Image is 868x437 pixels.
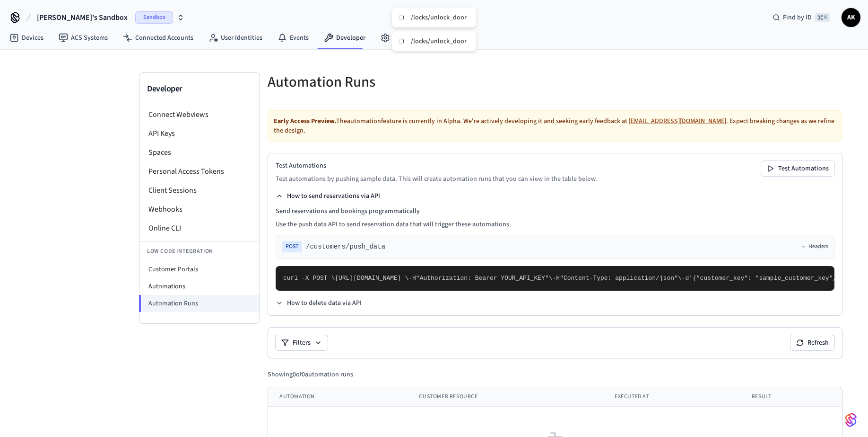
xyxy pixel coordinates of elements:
[842,8,860,27] button: AK
[282,241,302,252] span: POST
[682,275,689,282] span: -d
[276,161,597,170] h2: Test Automations
[740,387,842,407] th: Result
[306,242,385,251] span: /customers/push_data
[2,29,51,46] a: Devices
[268,387,408,407] th: Automation
[553,275,560,282] span: -H
[147,82,252,96] h3: Developer
[139,143,260,162] li: Spaces
[139,295,260,312] li: Automation Runs
[283,275,335,282] span: curl -X POST \
[815,13,830,22] span: ⌘ K
[139,241,260,261] li: Low Code Integration
[408,275,416,282] span: -H
[416,275,549,282] span: "Authorization: Bearer YOUR_API_KEY"
[316,29,373,46] a: Developer
[276,206,834,216] h4: Send reservations and bookings programmatically
[276,220,834,229] p: Use the push data API to send reservation data that will trigger these automations.
[560,275,678,282] span: "Content-Type: application/json"
[274,116,336,126] strong: Early Access Preview.
[408,387,603,407] th: Customer Resource
[115,29,201,46] a: Connected Accounts
[276,298,362,308] button: How to delete data via API
[51,29,115,46] a: ACS Systems
[268,110,842,142] div: The automation feature is currently in Alpha. We're actively developing it and seeking early feed...
[845,412,857,428] img: SeamLogoGradient.69752ec5.svg
[135,11,173,24] span: Sandbox
[270,29,316,46] a: Events
[276,191,380,201] button: How to send reservations via API
[37,12,128,23] span: [PERSON_NAME]'s Sandbox
[139,200,260,219] li: Webhooks
[373,29,424,46] a: Settings
[678,275,682,282] span: \
[549,275,553,282] span: \
[790,335,834,350] button: Refresh
[603,387,740,407] th: Executed At
[276,335,328,350] button: Filters
[842,9,859,26] span: AK
[139,261,260,278] li: Customer Portals
[268,370,353,379] div: Showing 0 of 0 automation runs
[801,243,828,250] button: Headers
[276,174,597,184] p: Test automations by pushing sample data. This will create automation runs that you can view in th...
[335,275,408,282] span: [URL][DOMAIN_NAME] \
[139,181,260,200] li: Client Sessions
[201,29,270,46] a: User Identities
[139,219,260,238] li: Online CLI
[696,275,836,282] span: "customer_key": "sample_customer_key",
[139,278,260,295] li: Automations
[139,105,260,124] li: Connect Webviews
[761,161,834,176] button: Test Automations
[411,37,467,45] div: /locks/unlock_door
[139,162,260,181] li: Personal Access Tokens
[268,72,549,92] h5: Automation Runs
[689,275,696,282] span: '{
[783,13,812,22] span: Find by ID
[629,116,726,126] a: [EMAIL_ADDRESS][DOMAIN_NAME]
[139,124,260,143] li: API Keys
[765,9,838,26] div: Find by ID⌘ K
[411,13,467,22] div: /locks/unlock_door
